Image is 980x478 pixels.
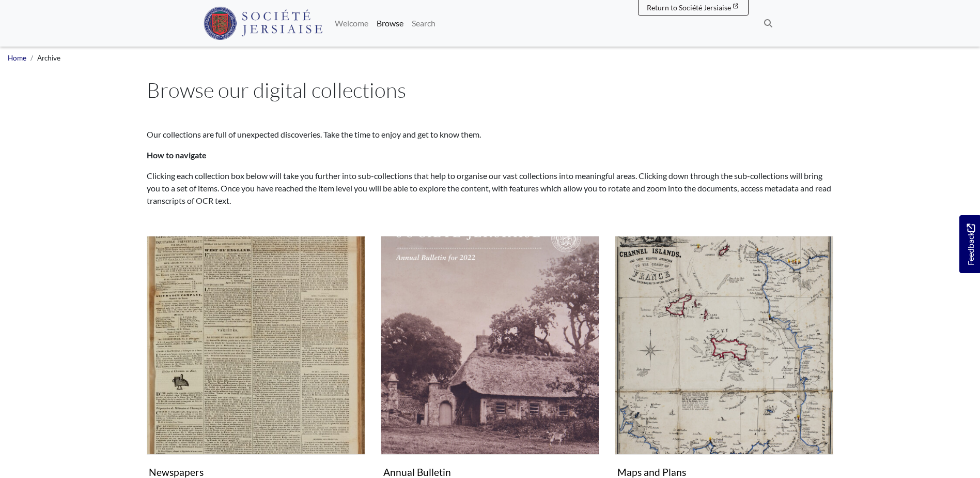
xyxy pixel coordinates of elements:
[372,13,408,34] a: Browse
[331,13,372,34] a: Welcome
[381,236,599,455] img: Annual Bulletin
[147,128,834,141] p: Our collections are full of unexpected discoveries. Take the time to enjoy and get to know them.
[8,54,26,62] a: Home
[37,54,60,62] span: Archive
[959,215,980,273] a: Would you like to provide feedback?
[965,223,977,265] span: Feedback
[147,150,207,160] strong: How to navigate
[615,236,833,455] img: Maps and Plans
[204,7,323,40] img: Société Jersiaise
[647,3,731,12] span: Return to Société Jersiaise
[147,78,834,102] h1: Browse our digital collections
[147,170,834,207] p: Clicking each collection box below will take you further into sub-collections that help to organi...
[204,4,323,42] a: Société Jersiaise logo
[147,236,365,455] img: Newspapers
[408,13,440,34] a: Search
